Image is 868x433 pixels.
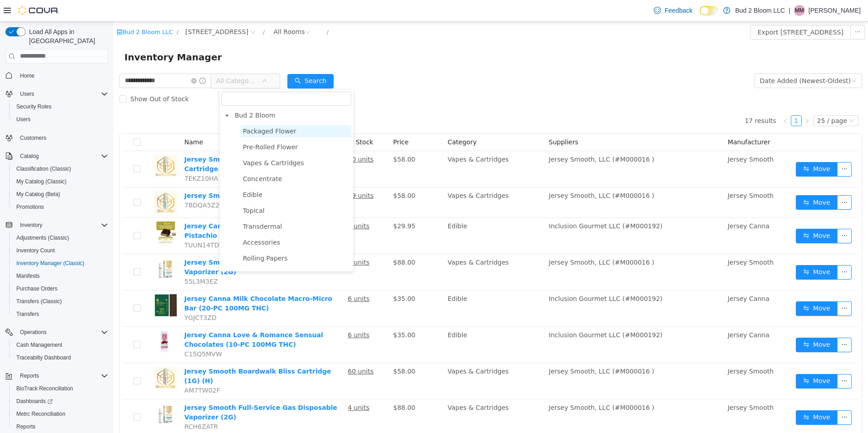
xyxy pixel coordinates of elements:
[13,296,108,307] span: Transfers (Classic)
[9,339,112,351] button: Cash Management
[666,93,677,104] li: Previous Page
[20,153,39,160] span: Catalog
[71,201,211,217] a: Jersey Canna Belgian Dark Chocolate & Pistachio Dubai Bar (4-PK 40MG)
[13,101,55,112] a: Security Roles
[13,340,66,350] a: Cash Management
[16,327,108,338] span: Operations
[127,183,238,195] span: Topical
[71,180,106,187] span: 7BDQA5Z2
[280,117,295,124] span: Price
[127,199,238,211] span: Transdermal
[129,217,167,224] span: Accessories
[41,272,64,295] img: Jersey Canna Milk Chocolate Macro-Micro Bar (20-PC 100MG THC) hero shot
[16,370,43,381] button: Reports
[614,382,660,389] span: Jersey Smooth
[9,420,112,433] button: Reports
[682,207,724,221] button: icon: swapMove
[9,395,112,408] a: Dashboards
[682,389,724,403] button: icon: swapMove
[735,96,741,103] i: icon: down
[330,269,432,305] td: Edible
[677,93,688,104] li: 1
[724,140,738,155] button: icon: ellipsis
[41,133,64,156] img: Jersey Smooth Beach Day Lemonade Cartridge (1G) hero shot
[41,169,64,192] img: Jersey Smooth Baja Blast Cartridge (1G) hero shot
[280,273,302,280] span: $35.00
[435,273,549,280] span: Inclusion Gourmet LLC (#M000192)
[16,165,71,172] span: Classification (Classic)
[737,3,751,18] button: icon: ellipsis
[13,421,39,432] a: Reports
[795,5,804,16] span: MM
[71,292,103,300] span: YGJCT3ZD
[330,232,432,269] td: Vapes & Cartridges
[724,243,738,258] button: icon: ellipsis
[280,201,302,208] span: $29.95
[20,72,35,79] span: Home
[614,117,657,124] span: Manufacturer
[71,170,214,177] a: Jersey Smooth Baja Blast Cartridge (1G)
[334,117,363,124] span: Category
[129,233,174,240] span: Rolling Papers
[63,7,65,14] span: /
[9,408,112,420] button: Metrc Reconciliation
[71,117,89,124] span: Name
[103,54,144,64] span: All Categories
[13,202,48,212] a: Promotions
[330,129,432,166] td: Vapes & Cartridges
[16,423,35,430] span: Reports
[174,52,220,67] button: icon: searchSearch
[724,173,738,188] button: icon: ellipsis
[127,135,238,148] span: Vapes & Cartridges
[700,15,700,16] span: Dark Mode
[614,201,656,208] span: Jersey Canna
[435,170,541,177] span: Jersey Smooth, LLC (#M000016 )
[669,97,675,102] i: icon: left
[9,257,112,270] button: Inventory Manager (Classic)
[13,383,77,394] a: BioTrack Reconciliation
[9,162,112,175] button: Classification (Classic)
[16,220,108,231] span: Inventory
[16,310,39,318] span: Transfers
[13,421,108,432] span: Reports
[724,207,738,221] button: icon: ellipsis
[16,327,50,338] button: Operations
[9,188,112,201] button: My Catalog (Beta)
[16,191,60,198] span: My Catalog (Beta)
[9,201,112,213] button: Promotions
[13,352,108,363] span: Traceabilty Dashboard
[20,90,34,98] span: Users
[13,245,108,256] span: Inventory Count
[13,163,75,174] a: Classification (Classic)
[330,378,432,414] td: Vapes & Cartridges
[16,89,108,99] span: Users
[16,370,108,381] span: Reports
[20,134,46,142] span: Customers
[280,170,302,177] span: $58.00
[13,232,73,243] a: Adjustments (Classic)
[665,6,692,15] span: Feedback
[129,122,184,129] span: Pre-Rolled Flower
[9,113,112,126] button: Users
[435,201,549,208] span: Inclusion Gourmet LLC (#M000192)
[13,176,70,187] a: My Catalog (Classic)
[16,70,108,81] span: Home
[41,236,64,259] img: Jersey Smooth Baja Blast Disposable Vaporizer (2G) hero shot
[16,234,69,241] span: Adjustments (Classic)
[9,295,112,308] button: Transfers (Classic)
[234,201,256,208] u: 8 units
[2,88,112,100] button: Users
[234,117,260,124] span: In Stock
[704,94,734,104] div: 25 / page
[789,5,790,16] p: |
[688,93,699,104] li: Next Page
[3,7,9,13] i: icon: shop
[149,7,151,14] span: /
[16,103,51,110] span: Security Roles
[16,298,62,305] span: Transfers (Classic)
[41,381,64,404] img: Jersey Smooth Full-Service Gas Disposable Vaporizer (2G) hero shot
[234,310,256,317] u: 6 units
[13,258,88,269] a: Inventory Manager (Classic)
[13,283,108,294] span: Purchase Orders
[9,308,112,320] button: Transfers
